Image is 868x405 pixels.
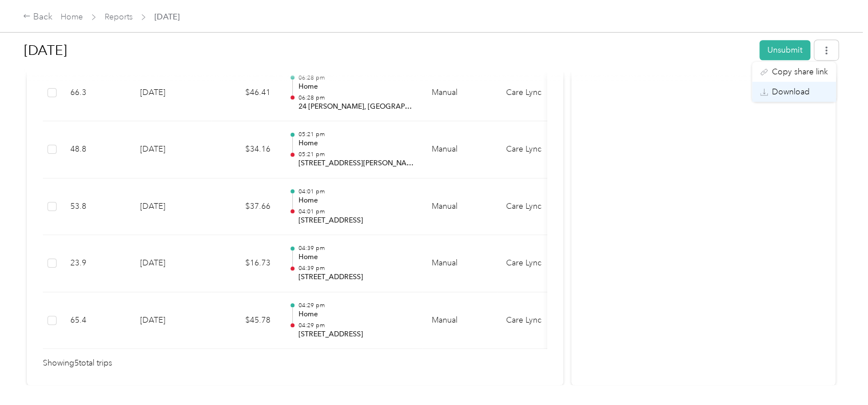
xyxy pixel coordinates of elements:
[61,235,131,292] td: 23.9
[43,357,112,370] span: Showing 5 total trips
[61,178,131,236] td: 53.8
[131,121,211,178] td: [DATE]
[423,121,497,178] td: Manual
[61,292,131,350] td: 65.4
[298,102,413,112] p: 24 [PERSON_NAME], [GEOGRAPHIC_DATA], [GEOGRAPHIC_DATA], [GEOGRAPHIC_DATA]
[772,66,828,78] span: Copy share link
[298,196,413,206] p: Home
[423,65,497,122] td: Manual
[298,188,413,196] p: 04:01 pm
[298,264,413,272] p: 04:39 pm
[211,65,280,122] td: $46.41
[131,235,211,292] td: [DATE]
[24,37,751,64] h1: Aug 2025
[211,178,280,236] td: $37.66
[298,208,413,216] p: 04:01 pm
[131,65,211,122] td: [DATE]
[298,244,413,252] p: 04:39 pm
[23,10,53,24] div: Back
[131,178,211,236] td: [DATE]
[497,178,583,236] td: Care Lync
[804,341,868,405] iframe: Everlance-gr Chat Button Frame
[298,158,413,169] p: [STREET_ADDRESS][PERSON_NAME]
[298,130,413,138] p: 05:21 pm
[423,292,497,350] td: Manual
[211,292,280,350] td: $45.78
[497,65,583,122] td: Care Lync
[298,321,413,329] p: 04:29 pm
[131,292,211,350] td: [DATE]
[154,11,180,23] span: [DATE]
[423,235,497,292] td: Manual
[497,292,583,350] td: Care Lync
[61,12,83,22] a: Home
[298,216,413,226] p: [STREET_ADDRESS]
[298,150,413,158] p: 05:21 pm
[497,235,583,292] td: Care Lync
[298,138,413,149] p: Home
[298,252,413,263] p: Home
[423,178,497,236] td: Manual
[298,94,413,102] p: 06:28 pm
[772,86,810,98] span: Download
[497,121,583,178] td: Care Lync
[61,121,131,178] td: 48.8
[759,40,810,60] button: Unsubmit
[298,82,413,92] p: Home
[105,12,133,22] a: Reports
[298,329,413,340] p: [STREET_ADDRESS]
[298,309,413,320] p: Home
[211,235,280,292] td: $16.73
[211,121,280,178] td: $34.16
[298,301,413,309] p: 04:29 pm
[298,272,413,283] p: [STREET_ADDRESS]
[61,65,131,122] td: 66.3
